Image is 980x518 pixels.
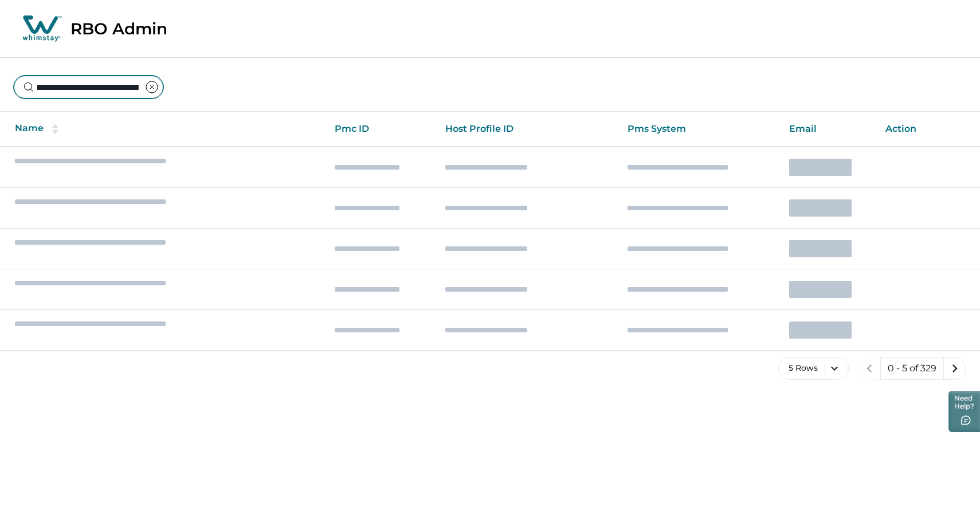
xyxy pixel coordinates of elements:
[70,19,167,38] p: RBO Admin
[943,357,966,380] button: next page
[44,123,66,135] button: sorting
[858,357,881,380] button: previous page
[888,363,936,374] p: 0 - 5 of 329
[780,112,876,147] th: Email
[880,357,944,380] button: 0 - 5 of 329
[326,112,437,147] th: Pmc ID
[436,112,618,147] th: Host Profile ID
[778,357,849,380] button: 5 Rows
[618,112,780,147] th: Pms System
[876,112,980,147] th: Action
[140,76,163,99] button: clear input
